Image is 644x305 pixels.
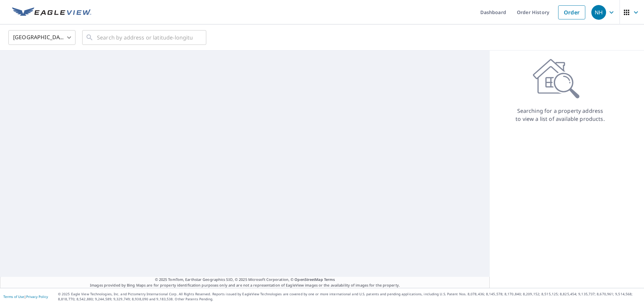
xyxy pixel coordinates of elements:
[26,294,48,299] a: Privacy Policy
[515,107,605,123] p: Searching for a property address to view a list of available products.
[155,277,335,283] span: © 2025 TomTom, Earthstar Geographics SIO, © 2025 Microsoft Corporation, ©
[97,28,193,47] input: Search by address or latitude-longitude
[58,292,641,302] p: © 2025 Eagle View Technologies, Inc. and Pictometry International Corp. All Rights Reserved. Repo...
[558,5,585,19] a: Order
[324,277,335,282] a: Terms
[3,294,24,299] a: Terms of Use
[12,7,91,17] img: EV Logo
[591,5,606,20] div: NH
[8,28,75,47] div: [GEOGRAPHIC_DATA]
[294,277,323,282] a: OpenStreetMap
[3,295,48,299] p: |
